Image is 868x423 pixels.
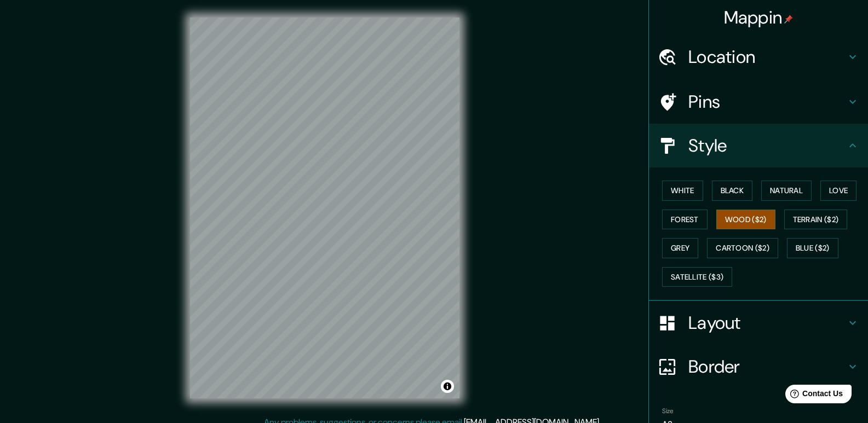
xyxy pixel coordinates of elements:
[662,267,732,287] button: Satellite ($3)
[820,181,856,201] button: Love
[688,91,846,113] h4: Pins
[787,238,838,258] button: Blue ($2)
[688,135,846,157] h4: Style
[688,312,846,334] h4: Layout
[662,210,708,230] button: Forest
[716,210,775,230] button: Wood ($2)
[688,46,846,68] h4: Location
[707,238,778,258] button: Cartoon ($2)
[688,356,846,378] h4: Border
[724,7,794,28] h4: Mappin
[662,181,703,201] button: White
[190,18,459,398] canvas: Map
[649,345,868,389] div: Border
[784,210,848,230] button: Terrain ($2)
[662,238,698,258] button: Grey
[712,181,753,201] button: Black
[649,124,868,167] div: Style
[441,380,454,393] button: Toggle attribution
[761,181,812,201] button: Natural
[649,301,868,345] div: Layout
[771,380,856,411] iframe: Help widget launcher
[649,80,868,124] div: Pins
[662,407,674,416] label: Size
[784,15,793,24] img: pin-icon.png
[649,35,868,79] div: Location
